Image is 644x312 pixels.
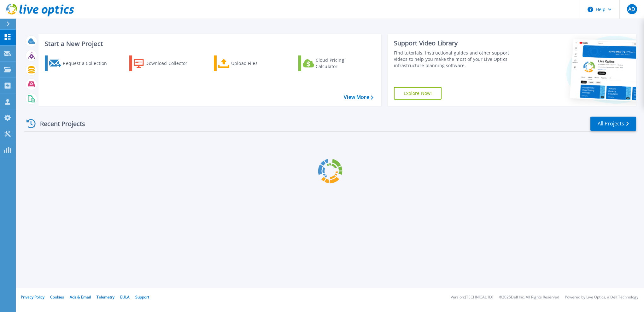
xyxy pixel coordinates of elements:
[120,294,130,300] a: EULA
[344,94,373,100] a: View More
[231,57,282,70] div: Upload Files
[97,294,114,300] a: Telemetry
[135,294,149,300] a: Support
[394,39,521,47] div: Support Video Library
[24,116,94,131] div: Recent Projects
[628,7,635,12] span: AD
[214,55,284,71] a: Upload Files
[45,40,373,47] h3: Start a New Project
[63,57,113,70] div: Request a Collection
[50,294,64,300] a: Cookies
[499,295,559,299] li: © 2025 Dell Inc. All Rights Reserved
[565,295,638,299] li: Powered by Live Optics, a Dell Technology
[70,294,91,300] a: Ads & Email
[316,57,366,70] div: Cloud Pricing Calculator
[394,87,442,100] a: Explore Now!
[21,294,44,300] a: Privacy Policy
[145,57,196,70] div: Download Collector
[45,55,115,71] a: Request a Collection
[451,295,493,299] li: Version: [TECHNICAL_ID]
[129,55,200,71] a: Download Collector
[298,55,369,71] a: Cloud Pricing Calculator
[394,50,521,69] div: Find tutorials, instructional guides and other support videos to help you make the most of your L...
[590,117,636,131] a: All Projects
